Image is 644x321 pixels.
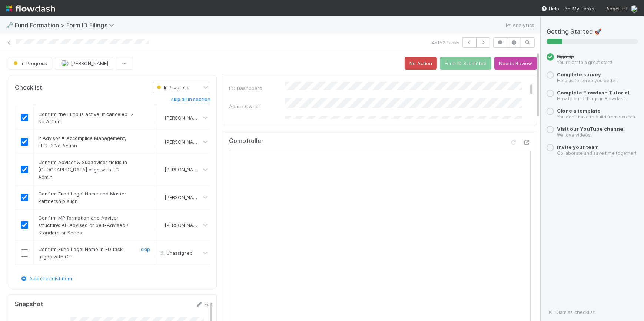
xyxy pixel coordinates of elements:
[547,28,638,36] h5: Getting Started 🚀
[38,215,129,235] span: Confirm MP formation and Advisor structure: AL-Advised or Self-Advised / Standard or Series
[565,5,594,12] a: My Tasks
[165,139,201,145] span: [PERSON_NAME]
[15,21,118,29] span: Fund Formation > Form ID Filings
[557,150,636,156] small: Collaborate and save time together!
[61,60,69,67] img: avatar_7d33b4c2-6dd7-4bf3-9761-6f087fa0f5c6.png
[557,96,627,101] small: How to build things in Flowdash.
[6,22,13,28] span: 🗝️
[6,2,55,15] img: logo-inverted-e16ddd16eac7371096b0.svg
[38,135,126,148] span: If Advisor = Accomplice Management, LLC → No Action
[547,309,595,315] a: Dismiss checklist
[557,53,574,59] span: Sign up
[71,60,108,66] span: [PERSON_NAME]
[229,84,285,92] div: FC Dashboard
[557,108,601,114] a: Clone a template
[158,194,164,200] img: avatar_7d33b4c2-6dd7-4bf3-9761-6f087fa0f5c6.png
[606,6,628,11] span: AngelList
[541,5,559,12] div: Help
[158,115,164,121] img: avatar_7d33b4c2-6dd7-4bf3-9761-6f087fa0f5c6.png
[494,57,537,70] button: Needs Review
[505,21,534,30] a: Analytics
[557,126,625,132] a: Visit our YouTube channel
[38,191,126,204] span: Confirm Fund Legal Name and Master Partnership align
[557,132,592,138] small: We love videos!
[155,85,189,90] span: In Progress
[229,137,263,145] h5: Comptroller
[38,111,133,124] span: Confirm the Fund is active. If canceled → No Action
[405,57,437,70] button: No Action
[15,84,42,91] h5: Checklist
[631,5,638,13] img: avatar_7d33b4c2-6dd7-4bf3-9761-6f087fa0f5c6.png
[565,6,594,11] span: My Tasks
[557,60,612,65] small: You’re off to a great start!
[165,115,201,121] span: [PERSON_NAME]
[38,246,123,260] span: Confirm Fund Legal Name in FD task aligns with CT
[557,71,601,77] a: Complete survey
[158,222,164,228] img: avatar_7d33b4c2-6dd7-4bf3-9761-6f087fa0f5c6.png
[12,60,47,66] span: In Progress
[557,144,599,150] a: Invite your team
[171,97,210,106] a: skip all in section
[38,159,127,180] span: Confirm Adviser & Subadviser fields in [GEOGRAPHIC_DATA] align with FC Admin
[195,301,213,307] a: Edit
[55,57,113,70] button: [PERSON_NAME]
[557,90,629,96] a: Complete Flowdash Tutorial
[165,223,201,228] span: [PERSON_NAME]
[165,167,201,173] span: [PERSON_NAME]
[20,275,72,281] a: Add checklist item
[157,250,193,256] span: Unassigned
[165,195,201,200] span: [PERSON_NAME]
[229,103,285,110] div: Admin Owner
[229,118,285,125] div: Treasury ID
[158,139,164,145] img: avatar_7d33b4c2-6dd7-4bf3-9761-6f087fa0f5c6.png
[440,57,491,70] button: Form ID Submitted
[158,167,164,173] img: avatar_7d33b4c2-6dd7-4bf3-9761-6f087fa0f5c6.png
[141,246,150,252] a: skip
[15,301,43,308] h5: Snapshot
[557,114,636,120] small: You don’t have to build from scratch.
[557,78,618,83] small: Help us to serve you better.
[171,97,210,103] h6: skip all in section
[9,57,52,70] button: In Progress
[432,39,459,46] span: 4 of 52 tasks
